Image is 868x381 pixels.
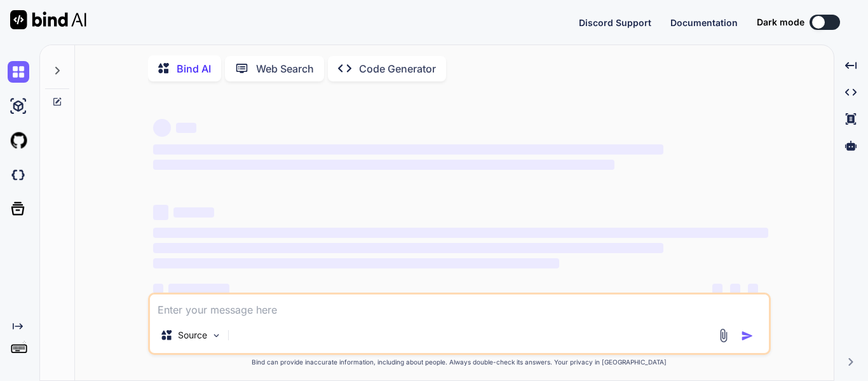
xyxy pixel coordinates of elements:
[8,95,29,117] img: ai-studio
[176,123,196,133] span: ‌
[153,228,768,238] span: ‌
[8,130,29,151] img: githubLight
[153,284,163,294] span: ‌
[741,329,754,342] img: icon
[153,160,614,170] span: ‌
[153,119,171,137] span: ‌
[173,207,214,218] span: ‌
[712,284,722,294] span: ‌
[670,17,738,28] span: Documentation
[10,10,86,29] img: Bind AI
[8,61,29,83] img: chat
[730,284,740,294] span: ‌
[256,61,314,76] p: Web Search
[177,61,211,76] p: Bind AI
[8,164,29,186] img: darkCloudIdeIcon
[579,16,651,29] button: Discord Support
[168,284,229,294] span: ‌
[153,258,559,268] span: ‌
[716,328,731,343] img: attachment
[153,205,168,220] span: ‌
[153,144,663,155] span: ‌
[670,16,738,29] button: Documentation
[153,243,663,253] span: ‌
[359,61,436,76] p: Code Generator
[757,16,804,29] span: Dark mode
[178,329,207,342] p: Source
[211,330,222,341] img: Pick Models
[148,357,771,367] p: Bind can provide inaccurate information, including about people. Always double-check its answers....
[579,17,651,28] span: Discord Support
[748,284,758,294] span: ‌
